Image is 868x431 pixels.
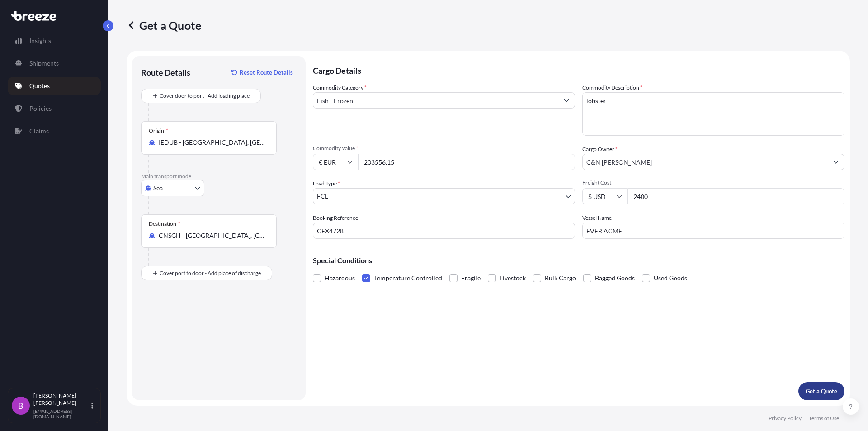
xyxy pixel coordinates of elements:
[558,92,575,109] button: Show suggestions
[582,223,844,239] input: Enter name
[313,56,844,83] p: Cargo Details
[8,99,101,118] a: Policies
[313,92,558,109] input: Select a commodity type
[358,154,575,170] input: Type amount
[595,271,635,285] span: Bagged Goods
[313,179,340,188] span: Load Type
[545,271,576,285] span: Bulk Cargo
[141,266,272,280] button: Cover port to door - Add place of discharge
[828,154,844,170] button: Show suggestions
[149,127,168,134] div: Origin
[153,184,163,193] span: Sea
[582,145,618,154] label: Cargo Owner
[313,213,358,223] label: Booking Reference
[374,271,442,285] span: Temperature Controlled
[29,59,59,68] p: Shipments
[141,67,190,78] p: Route Details
[583,154,828,170] input: Full name
[809,415,839,422] a: Terms of Use
[317,192,328,201] span: FCL
[240,68,293,77] p: Reset Route Details
[141,89,261,103] button: Cover door to port - Add loading place
[806,387,837,396] p: Get a Quote
[33,408,90,419] p: [EMAIL_ADDRESS][DOMAIN_NAME]
[654,271,687,285] span: Used Goods
[8,77,101,95] a: Quotes
[33,392,90,407] p: [PERSON_NAME] [PERSON_NAME]
[29,127,49,136] p: Claims
[29,81,50,90] p: Quotes
[227,65,297,80] button: Reset Route Details
[461,271,481,285] span: Fragile
[313,223,575,239] input: Your internal reference
[582,83,642,92] label: Commodity Description
[29,36,51,45] p: Insights
[769,415,802,422] a: Privacy Policy
[141,173,297,180] p: Main transport mode
[313,257,844,264] p: Special Conditions
[798,382,844,400] button: Get a Quote
[141,180,204,196] button: Select transport
[8,32,101,50] a: Insights
[18,401,24,410] span: B
[8,54,101,72] a: Shipments
[149,220,180,227] div: Destination
[160,91,250,100] span: Cover door to port - Add loading place
[325,271,355,285] span: Hazardous
[159,138,265,147] input: Origin
[159,231,265,240] input: Destination
[127,18,201,33] p: Get a Quote
[313,188,575,204] button: FCL
[627,188,844,204] input: Enter amount
[29,104,52,113] p: Policies
[582,179,844,186] span: Freight Cost
[160,269,261,278] span: Cover port to door - Add place of discharge
[313,83,367,92] label: Commodity Category
[500,271,526,285] span: Livestock
[313,145,575,152] span: Commodity Value
[582,213,612,223] label: Vessel Name
[8,122,101,140] a: Claims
